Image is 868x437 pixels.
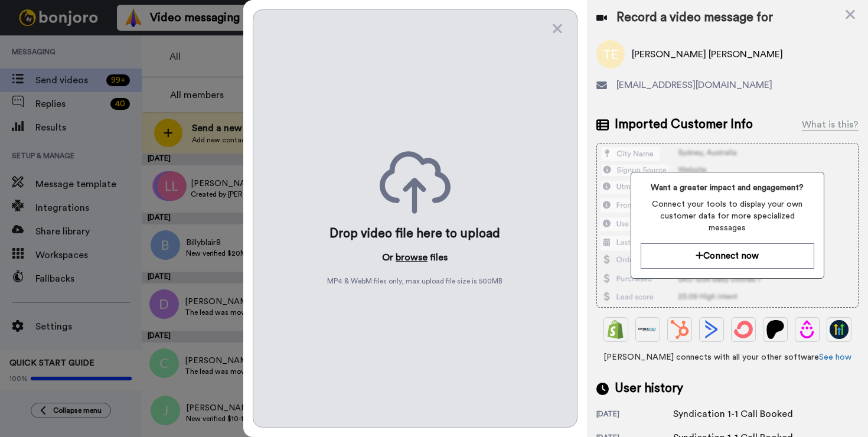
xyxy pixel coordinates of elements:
a: See how [819,353,851,361]
span: Imported Customer Info [615,116,753,133]
img: ConvertKit [734,320,753,339]
img: Drip [798,320,817,339]
img: Hubspot [670,320,689,339]
p: Or files [382,250,448,265]
span: User history [615,380,683,397]
button: browse [396,250,428,265]
img: Shopify [606,320,625,339]
span: Connect your tools to display your own customer data for more specialized messages [641,198,814,234]
img: Ontraport [638,320,657,339]
span: Want a greater impact and engagement? [641,182,814,194]
span: MP4 & WebM files only, max upload file size is 500 MB [327,276,502,286]
div: Syndication 1-1 Call Booked [673,407,793,421]
div: [DATE] [596,409,673,421]
span: [PERSON_NAME] connects with all your other software [596,351,859,363]
img: GoHighLevel [830,320,849,339]
button: Connect now [641,243,814,269]
div: Drop video file here to upload [329,226,500,242]
span: [EMAIL_ADDRESS][DOMAIN_NAME] [616,78,772,92]
img: ActiveCampaign [702,320,721,339]
img: Patreon [766,320,785,339]
div: What is this? [802,118,859,132]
